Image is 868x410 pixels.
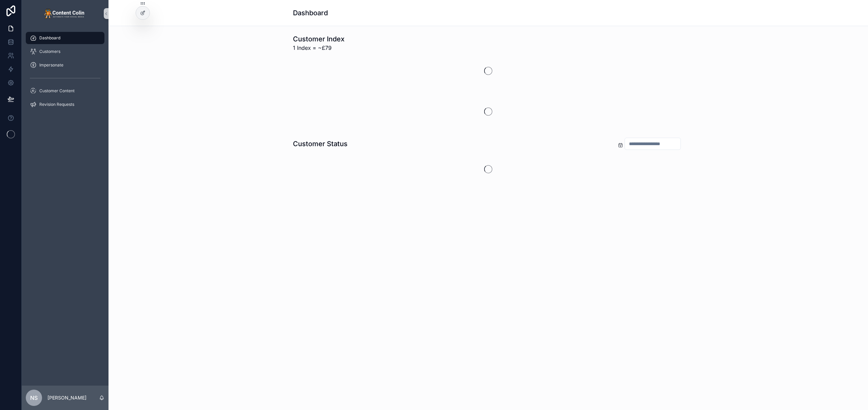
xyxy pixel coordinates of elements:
[26,98,104,111] a: Revision Requests
[30,394,38,402] span: NS
[26,45,104,58] a: Customers
[39,102,74,107] span: Revision Requests
[39,88,75,94] span: Customer Content
[26,85,104,97] a: Customer Content
[26,59,104,71] a: Impersonate
[293,139,348,149] h1: Customer Status
[293,34,344,44] h1: Customer Index
[293,8,328,18] h1: Dashboard
[26,32,104,44] a: Dashboard
[47,394,86,401] p: [PERSON_NAME]
[293,44,344,52] span: 1 Index = ~£79
[39,62,63,68] span: Impersonate
[44,8,86,19] img: App logo
[22,27,108,119] div: scrollable content
[39,49,60,54] span: Customers
[39,35,60,41] span: Dashboard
